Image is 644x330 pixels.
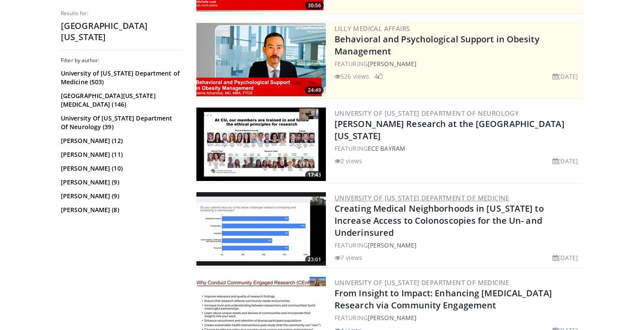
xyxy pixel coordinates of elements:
a: [PERSON_NAME] (10) [61,164,180,173]
li: 7 views [335,253,362,262]
li: [DATE] [552,72,578,81]
p: Results for: [61,10,182,17]
a: Lilly Medical Affairs [335,24,410,33]
img: ba3304f6-7838-4e41-9c0f-2e31ebde6754.png.300x170_q85_crop-smart_upscale.png [196,23,326,96]
h2: [GEOGRAPHIC_DATA][US_STATE] [61,20,182,43]
span: 24:49 [305,86,324,94]
a: University Of [US_STATE] Department Of Neurology (39) [61,114,180,131]
a: 24:49 [196,23,326,96]
a: Ece Bayram [368,144,405,152]
a: Behavioral and Psychological Support in Obesity Management [335,33,540,57]
span: 17:43 [305,171,324,179]
div: FEATURING [335,144,581,153]
a: [PERSON_NAME] (9) [61,178,180,187]
a: [PERSON_NAME] (12) [61,136,180,145]
a: University of [US_STATE] Department of Neurology [335,109,519,117]
li: 526 views [335,72,369,81]
li: 4 [374,72,383,81]
li: [DATE] [552,156,578,165]
a: [GEOGRAPHIC_DATA][US_STATE][MEDICAL_DATA] (146) [61,92,180,109]
a: 23:01 [196,192,326,266]
a: [PERSON_NAME] [368,314,417,322]
span: 23:01 [305,256,324,263]
img: 95d1808d-edcf-488b-b8e5-ea47697e3c2b.300x170_q85_crop-smart_upscale.jpg [196,108,326,181]
a: University of [US_STATE] Department of Medicine [335,278,509,287]
span: 30:56 [305,2,324,10]
li: 2 views [335,156,362,165]
a: Creating Medical Neighborhoods in [US_STATE] to Increase Access to Colonoscopies for the Un- and ... [335,203,544,238]
a: University of [US_STATE] Department of Medicine (503) [61,69,180,86]
div: FEATURING [335,241,581,250]
div: FEATURING [335,313,581,322]
a: [PERSON_NAME] [368,60,417,68]
a: University of [US_STATE] Department of Medicine [335,194,509,202]
a: [PERSON_NAME] (11) [61,150,180,159]
li: [DATE] [552,253,578,262]
a: [PERSON_NAME] (9) [61,192,180,200]
a: 17:43 [196,108,326,181]
a: [PERSON_NAME] (8) [61,206,180,214]
a: [PERSON_NAME] Research at the [GEOGRAPHIC_DATA][US_STATE] [335,118,565,142]
div: FEATURING [335,59,581,68]
a: [PERSON_NAME] [368,241,417,249]
h3: Filter by author: [61,57,182,64]
a: From Insight to Impact: Enhancing [MEDICAL_DATA] Research via Community Engagement [335,287,552,311]
img: 50a1f563-de75-41ea-bc2d-0100046cd5db.300x170_q85_crop-smart_upscale.jpg [196,192,326,266]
